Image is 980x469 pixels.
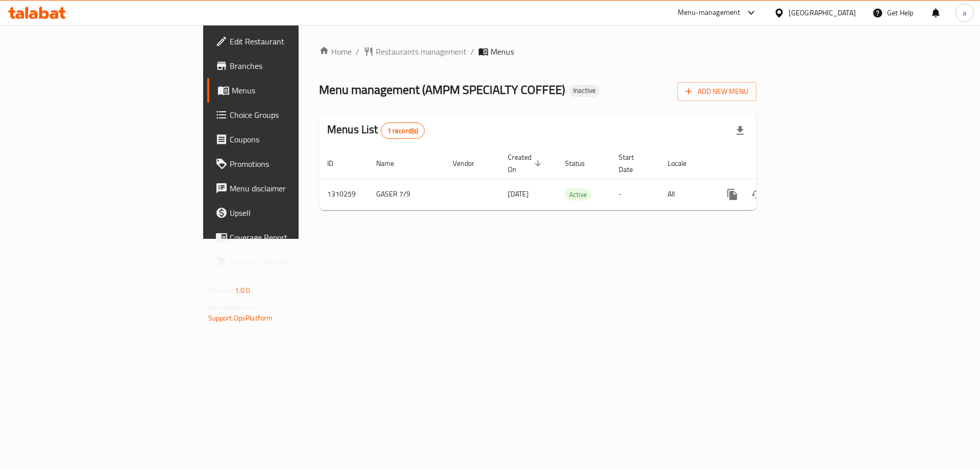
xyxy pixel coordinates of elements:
[376,157,407,169] span: Name
[376,45,467,58] span: Restaurants management
[230,256,359,268] span: Grocery Checklist
[230,158,359,170] span: Promotions
[745,182,769,207] button: Change Status
[208,311,273,325] a: Support.OpsPlatform
[368,179,445,210] td: GASER 7/9
[381,126,425,136] span: 1 record(s)
[208,301,255,314] span: Get support on:
[569,85,600,97] div: Inactive
[363,45,467,58] a: Restaurants management
[610,179,659,210] td: -
[230,60,359,72] span: Branches
[230,133,359,145] span: Coupons
[207,127,367,152] a: Coupons
[207,103,367,127] a: Choice Groups
[720,182,745,207] button: more
[565,157,598,169] span: Status
[712,148,826,179] th: Actions
[569,86,600,95] span: Inactive
[230,182,359,194] span: Menu disclaimer
[327,157,347,169] span: ID
[319,78,565,101] span: Menu management ( AMPM SPECIALTY COFFEE )
[207,54,367,78] a: Branches
[207,152,367,176] a: Promotions
[619,151,647,176] span: Start Date
[381,122,425,139] div: Total records count
[230,207,359,219] span: Upsell
[453,157,487,169] span: Vendor
[230,231,359,243] span: Coverage Report
[232,84,359,96] span: Menus
[207,29,367,54] a: Edit Restaurant
[235,284,251,297] span: 1.0.0
[668,157,700,169] span: Locale
[508,187,529,201] span: [DATE]
[491,45,514,58] span: Menus
[207,201,367,225] a: Upsell
[327,122,425,139] h2: Menus List
[208,284,233,297] span: Version:
[789,7,856,18] div: [GEOGRAPHIC_DATA]
[659,179,712,210] td: All
[207,225,367,250] a: Coverage Report
[508,151,545,176] span: Created On
[678,7,741,19] div: Menu-management
[207,176,367,201] a: Menu disclaimer
[230,35,359,47] span: Edit Restaurant
[207,250,367,274] a: Grocery Checklist
[230,109,359,121] span: Choice Groups
[319,45,756,58] nav: breadcrumb
[319,148,826,210] table: enhanced table
[471,45,474,58] li: /
[677,82,756,101] button: Add New Menu
[963,7,966,18] span: a
[565,189,591,201] span: Active
[685,85,748,98] span: Add New Menu
[207,78,367,103] a: Menus
[728,118,752,143] div: Export file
